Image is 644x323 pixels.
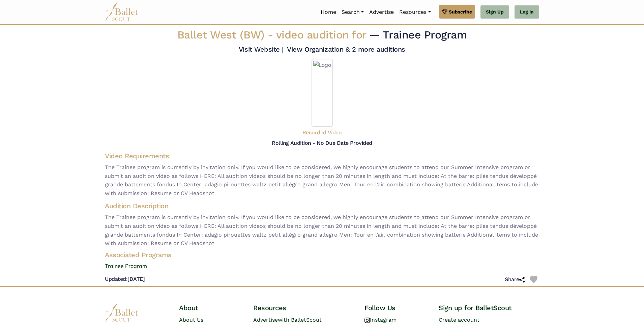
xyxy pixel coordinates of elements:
[105,152,171,160] span: Video Requirements:
[364,317,397,323] a: Instagram
[276,28,366,41] span: video audition for
[105,163,539,197] span: The Trainee program is currently by invitation only. If you would like to be considered, we highl...
[99,250,545,259] h4: Associated Programs
[253,317,322,323] a: Advertisewith BalletScout
[339,5,367,19] a: Search
[397,5,433,19] a: Resources
[364,303,428,312] h4: Follow Us
[177,28,370,41] span: Ballet West (BW) -
[278,317,322,323] span: with BalletScout
[105,276,127,282] span: Updated:
[515,5,539,19] a: Log In
[179,303,242,312] h4: About
[105,213,539,247] span: The Trainee program is currently by invitation only. If you would like to be considered, we highl...
[105,201,539,210] h4: Audition Description
[105,276,145,283] h5: [DATE]
[364,318,370,323] img: instagram logo
[480,5,509,19] a: Sign Up
[318,5,339,19] a: Home
[239,45,284,53] a: Visit Website |
[367,5,397,19] a: Advertise
[439,317,479,323] a: Create account
[369,28,467,41] span: — Trainee Program
[505,276,525,283] h5: Share
[302,129,342,136] h5: Recorded Video
[272,140,372,146] h5: Rolling Audition - No Due Date Provided
[99,262,545,271] a: Trainee Program
[442,8,447,16] img: gem.svg
[449,8,472,16] span: Subscribe
[253,303,354,312] h4: Resources
[179,317,203,323] a: About Us
[287,45,405,53] a: View Organization & 2 more auditions
[439,5,475,19] a: Subscribe
[105,303,139,322] img: logo
[312,59,333,127] img: Logo
[439,303,539,312] h4: Sign up for BalletScout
